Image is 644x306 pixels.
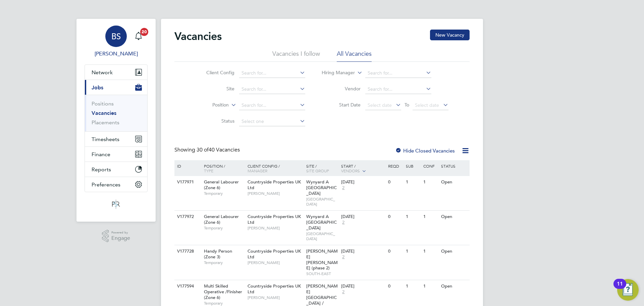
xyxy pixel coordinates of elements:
[239,85,305,94] input: Search for...
[111,32,121,41] span: BS
[239,69,305,78] input: Search for...
[248,179,301,190] span: Countryside Properties UK Ltd
[248,295,303,300] span: [PERSON_NAME]
[196,86,234,92] label: Site
[404,211,422,223] div: 1
[404,160,422,172] div: Sub
[175,280,199,293] div: V177594
[422,160,439,172] div: Conf
[402,100,411,109] span: To
[85,177,147,192] button: Preferences
[415,102,439,108] span: Select date
[92,100,114,107] a: Positions
[92,69,113,76] span: Network
[422,280,439,293] div: 1
[395,147,455,154] label: Hide Closed Vacancies
[204,214,239,225] span: General Labourer (Zone 6)
[439,280,469,293] div: Open
[92,84,103,91] span: Jobs
[197,146,209,153] span: 30 of
[85,80,147,95] button: Jobs
[110,199,122,210] img: psrsolutions-logo-retina.png
[85,65,147,80] button: Network
[386,280,404,293] div: 0
[111,230,130,235] span: Powered by
[248,214,301,225] span: Countryside Properties UK Ltd
[341,289,345,295] span: 2
[404,245,422,258] div: 1
[365,69,431,78] input: Search for...
[339,160,386,177] div: Start /
[85,147,147,162] button: Finance
[204,283,242,300] span: Multi Skilled Operative /Finisher (Zone 6)
[365,85,431,94] input: Search for...
[305,160,340,176] div: Site /
[439,176,469,188] div: Open
[341,185,345,191] span: 2
[204,260,244,265] span: Temporary
[175,176,199,188] div: V177971
[306,231,338,242] span: [GEOGRAPHIC_DATA]
[111,235,130,241] span: Engage
[341,179,385,185] div: [DATE]
[617,279,639,301] button: Open Resource Center, 11 new notifications
[239,117,305,126] input: Select one
[175,211,199,223] div: V177972
[85,26,148,58] a: BS[PERSON_NAME]
[199,160,246,176] div: Position /
[102,230,130,243] a: Powered byEngage
[322,102,361,108] label: Start Date
[92,119,119,126] a: Placements
[204,248,232,260] span: Handy Person (Zone 3)
[322,86,361,92] label: Vendor
[386,160,404,172] div: Reqd
[76,19,156,222] nav: Main navigation
[92,166,111,173] span: Reports
[85,162,147,177] button: Reports
[422,211,439,223] div: 1
[140,28,148,36] span: 20
[175,245,199,258] div: V177728
[204,168,213,173] span: Type
[316,70,355,76] label: Hiring Manager
[92,110,116,116] a: Vacancies
[92,136,119,142] span: Timesheets
[204,179,239,190] span: General Labourer (Zone 6)
[341,214,385,220] div: [DATE]
[386,176,404,188] div: 0
[175,160,199,172] div: ID
[190,102,229,108] label: Position
[204,191,244,196] span: Temporary
[341,168,360,173] span: Vendors
[306,168,329,173] span: Site Group
[386,245,404,258] div: 0
[306,179,337,196] span: Wynyard A [GEOGRAPHIC_DATA]
[248,248,301,260] span: Countryside Properties UK Ltd
[204,225,244,231] span: Temporary
[248,260,303,265] span: [PERSON_NAME]
[248,168,267,173] span: Manager
[248,283,301,295] span: Countryside Properties UK Ltd
[337,50,372,62] li: All Vacancies
[439,245,469,258] div: Open
[617,284,623,293] div: 11
[422,176,439,188] div: 1
[341,220,345,225] span: 2
[92,151,110,158] span: Finance
[422,245,439,258] div: 1
[386,211,404,223] div: 0
[306,196,338,207] span: [GEOGRAPHIC_DATA]
[239,101,305,110] input: Search for...
[174,30,222,43] h2: Vacancies
[248,191,303,196] span: [PERSON_NAME]
[196,118,234,124] label: Status
[92,181,120,188] span: Preferences
[341,283,385,289] div: [DATE]
[439,160,469,172] div: Status
[196,70,234,76] label: Client Config
[341,254,345,260] span: 2
[306,248,338,271] span: [PERSON_NAME] [PERSON_NAME] (phase 2)
[404,176,422,188] div: 1
[430,30,470,40] button: New Vacancy
[246,160,305,176] div: Client Config /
